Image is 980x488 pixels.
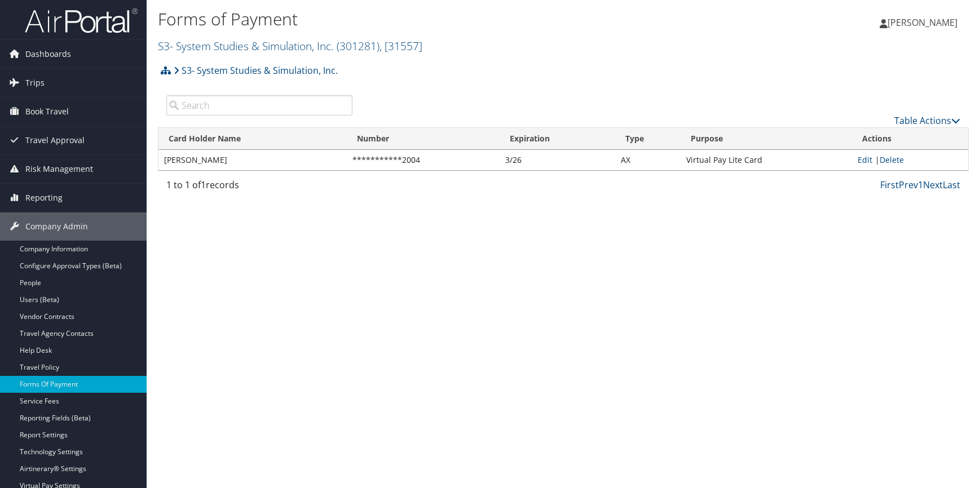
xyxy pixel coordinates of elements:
[852,128,968,150] th: Actions
[25,69,45,97] span: Trips
[25,40,71,68] span: Dashboards
[880,154,904,165] a: Delete
[158,150,347,170] td: [PERSON_NAME]
[500,150,615,170] td: 3/26
[337,38,379,54] span: ( 301281 )
[25,184,63,212] span: Reporting
[681,150,852,170] td: Virtual Pay Lite Card
[25,97,69,126] span: Book Travel
[858,154,872,165] a: Edit
[888,16,957,29] span: [PERSON_NAME]
[894,114,960,127] a: Table Actions
[158,128,347,150] th: Card Holder Name
[615,128,681,150] th: Type
[379,38,422,54] span: , [ 31557 ]
[880,179,899,191] a: First
[158,38,422,54] a: S3- System Studies & Simulation, Inc.
[201,179,206,191] span: 1
[500,128,615,150] th: Expiration: activate to sort column ascending
[25,155,93,183] span: Risk Management
[25,212,88,241] span: Company Admin
[852,150,968,170] td: |
[174,59,338,82] a: S3- System Studies & Simulation, Inc.
[943,179,960,191] a: Last
[923,179,943,191] a: Next
[158,7,699,31] h1: Forms of Payment
[615,150,681,170] td: AX
[166,95,352,116] input: Search
[681,128,852,150] th: Purpose: activate to sort column ascending
[880,6,969,39] a: [PERSON_NAME]
[918,179,923,191] a: 1
[166,178,352,197] div: 1 to 1 of records
[25,7,138,34] img: airportal-logo.png
[347,128,500,150] th: Number
[899,179,918,191] a: Prev
[25,126,85,154] span: Travel Approval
